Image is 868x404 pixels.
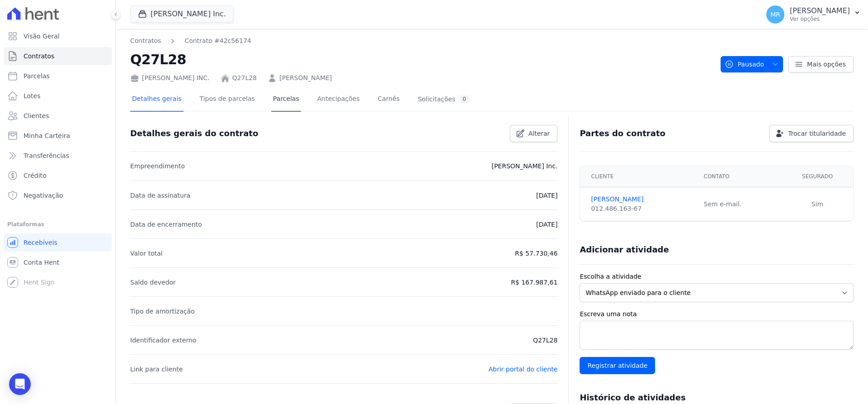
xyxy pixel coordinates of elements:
[130,36,251,46] nav: Breadcrumb
[376,88,401,112] a: Carnês
[24,238,57,247] span: Recebíveis
[4,147,112,165] a: Transferências
[698,187,782,221] td: Sem e-mail.
[130,277,176,288] p: Saldo devedor
[788,56,854,72] a: Mais opções
[24,32,60,41] span: Visão Geral
[130,335,196,346] p: Identificador externo
[770,11,780,18] span: MR
[4,87,112,105] a: Lotes
[721,56,783,72] button: Pausado
[24,171,47,180] span: Crédito
[491,161,557,171] p: [PERSON_NAME] Inc.
[130,248,163,259] p: Valor total
[790,15,850,23] p: Ver opções
[4,233,112,252] a: Recebíveis
[7,219,108,230] div: Plataformas
[130,73,210,83] div: [PERSON_NAME] INC.
[580,244,669,255] h3: Adicionar atividade
[580,357,655,374] input: Registrar atividade
[4,107,112,125] a: Clientes
[4,166,112,185] a: Crédito
[536,219,557,230] p: [DATE]
[580,166,698,187] th: Cliente
[511,277,557,288] p: R$ 167.987,61
[4,186,112,204] a: Negativação
[24,131,70,140] span: Minha Carteira
[580,309,854,319] label: Escreva uma nota
[130,88,184,112] a: Detalhes gerais
[725,56,764,72] span: Pausado
[130,364,183,375] p: Link para cliente
[24,52,54,61] span: Contratos
[24,71,50,81] span: Parcelas
[488,366,557,373] a: Abrir portal do cliente
[4,47,112,65] a: Contratos
[807,60,846,69] span: Mais opções
[4,67,112,85] a: Parcelas
[130,5,234,23] button: [PERSON_NAME] Inc.
[232,73,257,83] a: Q27L28
[528,129,550,138] span: Alterar
[24,191,63,200] span: Negativação
[580,128,665,139] h3: Partes do contrato
[130,219,202,230] p: Data de encerramento
[580,272,854,281] label: Escolha a atividade
[591,195,693,204] a: [PERSON_NAME]
[510,125,558,142] a: Alterar
[759,2,868,27] button: MR [PERSON_NAME] Ver opções
[130,306,195,317] p: Tipo de amortização
[130,190,190,201] p: Data de assinatura
[24,258,59,267] span: Conta Hent
[790,6,850,15] p: [PERSON_NAME]
[515,248,557,259] p: R$ 57.730,46
[24,91,41,100] span: Lotes
[536,190,557,201] p: [DATE]
[459,95,470,104] div: 0
[130,36,713,46] nav: Breadcrumb
[782,187,853,221] td: Sim
[130,128,258,139] h3: Detalhes gerais do contrato
[130,49,713,70] h2: Q27L28
[788,129,846,138] span: Trocar titularidade
[316,88,362,112] a: Antecipações
[782,166,853,187] th: Segurado
[416,88,472,112] a: Solicitações0
[580,392,685,403] h3: Histórico de atividades
[9,373,31,395] div: Open Intercom Messenger
[130,161,185,171] p: Empreendimento
[271,88,301,112] a: Parcelas
[418,95,470,104] div: Solicitações
[198,88,257,112] a: Tipos de parcelas
[130,36,161,46] a: Contratos
[769,125,854,142] a: Trocar titularidade
[4,127,112,145] a: Minha Carteira
[279,73,332,83] a: [PERSON_NAME]
[184,36,251,46] a: Contrato #42c56174
[591,204,693,214] div: 012.486.163-67
[4,27,112,45] a: Visão Geral
[533,335,557,346] p: Q27L28
[4,253,112,271] a: Conta Hent
[24,111,49,120] span: Clientes
[24,151,69,160] span: Transferências
[698,166,782,187] th: Contato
